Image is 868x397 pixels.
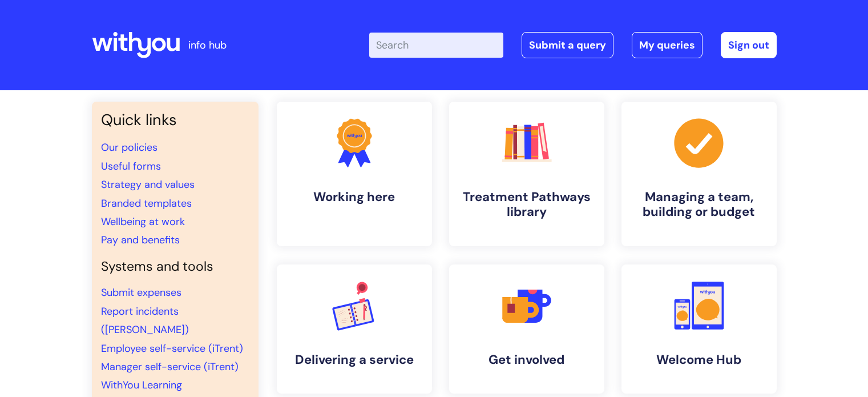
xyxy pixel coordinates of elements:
h4: Systems and tools [101,259,249,275]
a: Pay and benefits [101,233,180,247]
h4: Welcome Hub [631,352,768,367]
a: My queries [632,32,703,58]
a: WithYou Learning [101,378,182,392]
a: Treatment Pathways library [449,102,604,246]
h4: Get involved [458,352,595,367]
a: Get involved [449,264,604,394]
a: Our policies [101,141,158,154]
a: Working here [277,102,432,246]
a: Submit expenses [101,286,181,299]
a: Managing a team, building or budget [621,102,777,246]
a: Wellbeing at work [101,215,185,228]
a: Sign out [721,32,777,58]
input: Search [369,33,503,58]
a: Useful forms [101,159,161,173]
a: Branded templates [101,197,192,210]
a: Submit a query [522,32,613,58]
a: Welcome Hub [621,264,777,394]
div: | - [369,32,777,58]
p: info hub [188,36,227,54]
a: Delivering a service [277,264,432,394]
h4: Delivering a service [286,352,423,367]
h3: Quick links [101,111,249,129]
a: Manager self-service (iTrent) [101,360,239,374]
a: Strategy and values [101,178,195,191]
a: Report incidents ([PERSON_NAME]) [101,304,189,336]
h4: Treatment Pathways library [458,190,595,220]
h4: Working here [286,190,423,204]
h4: Managing a team, building or budget [631,190,768,220]
a: Employee self-service (iTrent) [101,342,243,355]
